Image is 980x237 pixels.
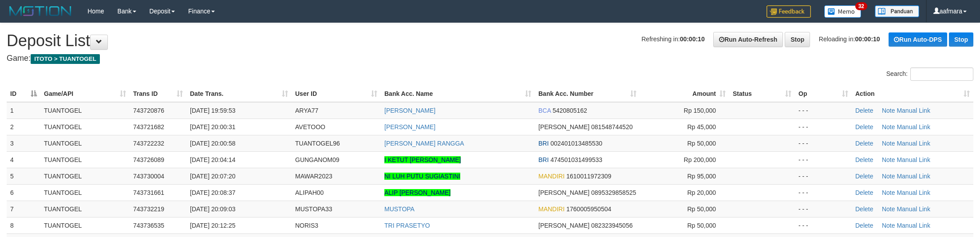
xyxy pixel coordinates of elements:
[7,86,40,102] th: ID: activate to sort column descending
[795,168,852,184] td: - - -
[295,189,324,196] span: ALIPAH00
[687,222,716,229] span: Rp 50,000
[384,156,461,163] a: I KETUT [PERSON_NAME]
[550,156,602,163] span: Copy 474501031499533 to clipboard
[133,205,164,213] span: 743732219
[384,189,450,196] a: ALIP [PERSON_NAME]
[190,123,235,130] span: [DATE] 20:00:31
[7,32,973,50] h1: Deposit List
[687,173,716,180] span: Rp 95,000
[40,86,130,102] th: Game/API: activate to sort column ascending
[795,184,852,201] td: - - -
[886,67,973,81] label: Search:
[882,107,895,114] a: Note
[133,189,164,196] span: 743731661
[538,107,551,114] span: BCA
[897,222,930,229] a: Manual Link
[897,156,930,163] a: Manual Link
[882,222,895,229] a: Note
[538,140,549,147] span: BRI
[684,156,716,163] span: Rp 200,000
[292,86,381,102] th: User ID: activate to sort column ascending
[795,118,852,135] td: - - -
[855,2,867,10] span: 32
[795,151,852,168] td: - - -
[7,118,40,135] td: 2
[7,184,40,201] td: 6
[855,205,873,213] a: Delete
[889,32,947,47] a: Run Auto-DPS
[897,189,930,196] a: Manual Link
[133,123,164,130] span: 743721682
[40,168,130,184] td: TUANTOGEL
[130,86,186,102] th: Trans ID: activate to sort column ascending
[7,4,74,18] img: MOTION_logo.png
[190,156,235,163] span: [DATE] 20:04:14
[40,217,130,233] td: TUANTOGEL
[640,86,729,102] th: Amount: activate to sort column ascending
[855,123,873,130] a: Delete
[133,156,164,163] span: 743726089
[384,140,464,147] a: [PERSON_NAME] RANGGA
[40,201,130,217] td: TUANTOGEL
[40,184,130,201] td: TUANTOGEL
[855,36,880,43] strong: 00:00:10
[855,107,873,114] a: Delete
[680,36,705,43] strong: 00:00:10
[186,86,292,102] th: Date Trans.: activate to sort column ascending
[190,140,235,147] span: [DATE] 20:00:58
[882,189,895,196] a: Note
[553,107,587,114] span: Copy 5420805162 to clipboard
[882,123,895,130] a: Note
[7,201,40,217] td: 7
[855,156,873,163] a: Delete
[795,86,852,102] th: Op: activate to sort column ascending
[897,107,930,114] a: Manual Link
[190,205,235,213] span: [DATE] 20:09:03
[538,205,565,213] span: MANDIRI
[384,173,460,180] a: NI LUH PUTU SUGIASTINI
[855,173,873,180] a: Delete
[897,205,930,213] a: Manual Link
[538,173,565,180] span: MANDIRI
[40,135,130,151] td: TUANTOGEL
[684,107,716,114] span: Rp 150,000
[795,201,852,217] td: - - -
[855,222,873,229] a: Delete
[295,222,318,229] span: NORIS3
[729,86,795,102] th: Status: activate to sort column ascending
[295,107,318,114] span: ARYA77
[40,118,130,135] td: TUANTOGEL
[295,140,340,147] span: TUANTOGEL96
[384,123,435,130] a: [PERSON_NAME]
[133,140,164,147] span: 743722232
[687,205,716,213] span: Rp 50,000
[882,205,895,213] a: Note
[767,5,811,18] img: Feedback.jpg
[535,86,640,102] th: Bank Acc. Number: activate to sort column ascending
[882,156,895,163] a: Note
[538,189,589,196] span: [PERSON_NAME]
[550,140,602,147] span: Copy 002401013485530 to clipboard
[7,151,40,168] td: 4
[897,140,930,147] a: Manual Link
[855,189,873,196] a: Delete
[133,173,164,180] span: 743730004
[133,222,164,229] span: 743736535
[795,217,852,233] td: - - -
[190,107,235,114] span: [DATE] 19:59:53
[882,173,895,180] a: Note
[949,32,973,47] a: Stop
[7,168,40,184] td: 5
[824,5,861,18] img: Button%20Memo.svg
[591,189,636,196] span: Copy 0895329858525 to clipboard
[566,173,611,180] span: Copy 1610011972309 to clipboard
[7,135,40,151] td: 3
[384,107,435,114] a: [PERSON_NAME]
[295,173,332,180] span: MAWAR2023
[295,123,325,130] span: AVETOOO
[295,205,332,213] span: MUSTOPA33
[875,5,919,17] img: panduan.png
[591,222,632,229] span: Copy 082323945056 to clipboard
[538,222,589,229] span: [PERSON_NAME]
